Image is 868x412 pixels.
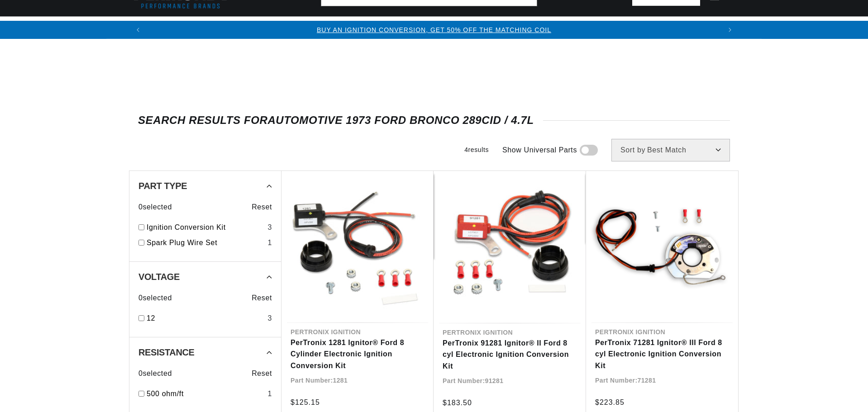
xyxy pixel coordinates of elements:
div: SEARCH RESULTS FOR Automotive 1973 Ford Bronco 289cid / 4.7L [138,116,730,125]
summary: Headers, Exhausts & Components [327,17,484,38]
span: Reset [252,292,272,304]
div: 3 [267,222,272,233]
span: 0 selected [138,201,172,213]
a: Spark Plug Wire Set [147,237,264,249]
span: Resistance [138,348,194,357]
span: Reset [252,201,272,213]
span: Show Universal Parts [502,144,577,156]
a: PerTronix 71281 Ignitor® III Ford 8 cyl Electronic Ignition Conversion Kit [595,337,729,372]
a: PerTronix 91281 Ignitor® II Ford 8 cyl Electronic Ignition Conversion Kit [443,337,577,372]
a: PerTronix 1281 Ignitor® Ford 8 Cylinder Electronic Ignition Conversion Kit [291,337,424,372]
div: 1 [267,388,272,400]
span: Reset [252,368,272,379]
div: Announcement [147,25,721,35]
summary: Motorcycle [728,17,791,38]
summary: Engine Swaps [484,17,552,38]
slideshow-component: Translation missing: en.sections.announcements.announcement_bar [106,21,762,39]
button: Translation missing: en.sections.announcements.next_announcement [721,21,739,39]
span: Sort by [620,147,645,154]
div: 1 [267,237,272,249]
span: Voltage [138,272,180,281]
a: BUY AN IGNITION CONVERSION, GET 50% OFF THE MATCHING COIL [317,26,551,33]
summary: Spark Plug Wires [641,17,727,38]
select: Sort by [611,139,730,161]
a: 500 ohm/ft [147,388,264,400]
span: 4 results [464,146,489,153]
a: 12 [147,313,264,324]
div: 1 of 3 [147,25,721,35]
button: Translation missing: en.sections.announcements.previous_announcement [129,21,147,39]
summary: Coils & Distributors [227,17,327,38]
span: 0 selected [138,368,172,379]
summary: Ignition Conversions [129,17,227,38]
span: 0 selected [138,292,172,304]
a: Ignition Conversion Kit [147,222,264,233]
summary: Battery Products [552,17,641,38]
div: 3 [267,313,272,324]
span: Part Type [138,181,187,190]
